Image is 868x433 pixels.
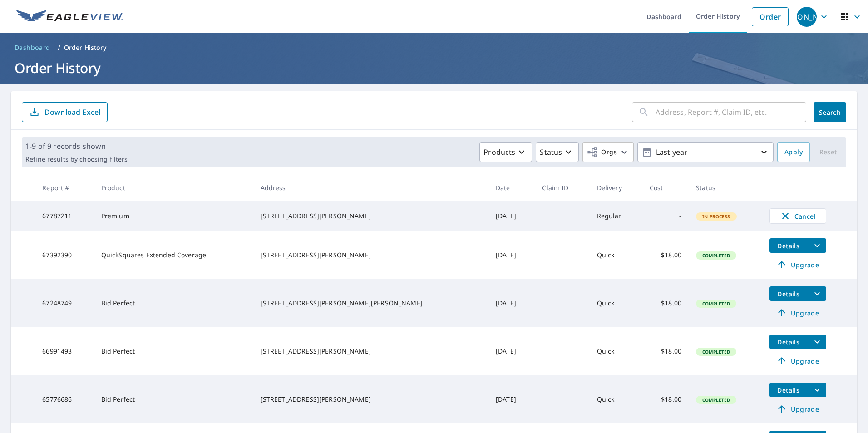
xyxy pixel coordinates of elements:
[590,231,642,279] td: Quick
[582,142,634,162] button: Orgs
[64,43,107,52] p: Order History
[769,208,826,224] button: Cancel
[587,147,617,158] span: Orgs
[697,349,735,355] span: Completed
[656,99,806,125] input: Address, Report #, Claim ID, etc.
[540,147,562,157] p: Status
[11,40,54,55] a: Dashboard
[769,354,826,368] a: Upgrade
[777,142,810,162] button: Apply
[44,107,100,117] p: Download Excel
[488,327,535,375] td: [DATE]
[35,231,94,279] td: 67392390
[35,201,94,231] td: 67787211
[808,238,826,253] button: filesDropdownBtn-67392390
[94,327,253,375] td: Bid Perfect
[697,397,735,403] span: Completed
[769,335,808,349] button: detailsBtn-66991493
[590,279,642,327] td: Quick
[253,174,488,201] th: Address
[35,279,94,327] td: 67248749
[590,201,642,231] td: Regular
[22,102,108,122] button: Download Excel
[784,147,803,158] span: Apply
[642,231,689,279] td: $18.00
[483,147,515,157] p: Products
[769,238,808,253] button: detailsBtn-67392390
[769,257,826,272] a: Upgrade
[35,174,94,201] th: Report #
[642,174,689,201] th: Cost
[35,327,94,375] td: 66991493
[769,383,808,397] button: detailsBtn-65776686
[35,375,94,423] td: 65776686
[535,174,589,201] th: Claim ID
[261,299,481,308] div: [STREET_ADDRESS][PERSON_NAME][PERSON_NAME]
[11,40,857,55] nav: breadcrumb
[779,211,817,221] span: Cancel
[775,355,821,366] span: Upgrade
[808,335,826,349] button: filesDropdownBtn-66991493
[488,174,535,201] th: Date
[261,395,481,404] div: [STREET_ADDRESS][PERSON_NAME]
[775,307,821,318] span: Upgrade
[697,300,735,307] span: Completed
[821,108,839,117] span: Search
[752,7,789,26] a: Order
[94,231,253,279] td: QuickSquares Extended Coverage
[697,213,736,220] span: In Process
[488,279,535,327] td: [DATE]
[769,305,826,320] a: Upgrade
[94,375,253,423] td: Bid Perfect
[11,59,857,77] h1: Order History
[814,102,846,122] button: Search
[261,212,481,221] div: [STREET_ADDRESS][PERSON_NAME]
[58,42,60,53] li: /
[590,375,642,423] td: Quick
[642,201,689,231] td: -
[642,375,689,423] td: $18.00
[261,347,481,356] div: [STREET_ADDRESS][PERSON_NAME]
[261,251,481,260] div: [STREET_ADDRESS][PERSON_NAME]
[25,141,128,152] p: 1-9 of 9 records shown
[642,327,689,375] td: $18.00
[775,290,802,298] span: Details
[775,386,802,394] span: Details
[488,201,535,231] td: [DATE]
[689,174,762,201] th: Status
[590,174,642,201] th: Delivery
[16,10,123,24] img: EV Logo
[479,142,532,162] button: Products
[808,383,826,397] button: filesDropdownBtn-65776686
[808,286,826,301] button: filesDropdownBtn-67248749
[775,338,802,346] span: Details
[797,7,817,27] div: [PERSON_NAME]
[775,241,802,250] span: Details
[590,327,642,375] td: Quick
[488,375,535,423] td: [DATE]
[15,43,50,52] span: Dashboard
[25,155,128,163] p: Refine results by choosing filters
[94,174,253,201] th: Product
[652,144,759,160] p: Last year
[94,201,253,231] td: Premium
[637,142,774,162] button: Last year
[697,252,735,259] span: Completed
[488,231,535,279] td: [DATE]
[775,259,821,270] span: Upgrade
[769,402,826,416] a: Upgrade
[775,403,821,414] span: Upgrade
[536,142,579,162] button: Status
[642,279,689,327] td: $18.00
[769,286,808,301] button: detailsBtn-67248749
[94,279,253,327] td: Bid Perfect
